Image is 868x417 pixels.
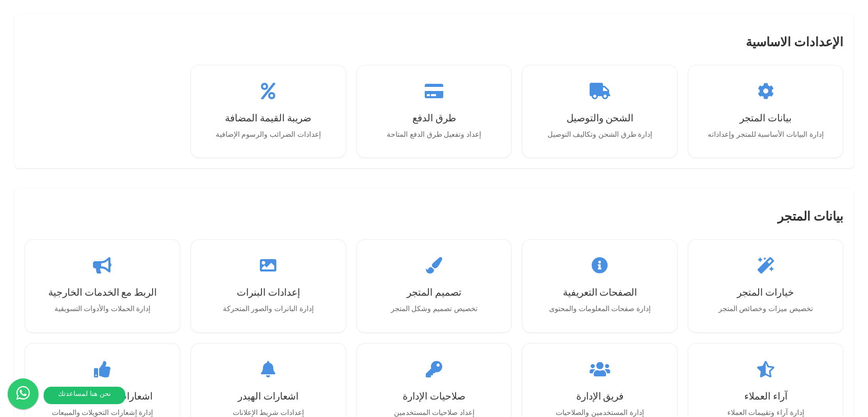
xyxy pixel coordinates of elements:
p: إدارة البيانات الأساسية للمتجر وإعداداته [706,129,825,140]
h3: اشعارات الهيدر [209,390,328,402]
a: ضريبة القيمة المضافةإعدادات الضرائب والرسوم الإضافية [198,72,338,151]
a: طرق الدفعإعداد وتفعيل طرق الدفع المتاحة [364,72,504,151]
p: إدارة طرق الشحن وتكاليف التوصيل [540,129,659,140]
h3: الصفحات التعريفية [540,286,659,298]
a: بيانات المتجرإدارة البيانات الأساسية للمتجر وإعداداته [695,72,836,151]
h3: إعدادات البنرات [209,286,328,298]
h3: ضريبة القيمة المضافة [209,112,328,124]
h3: صلاحيات الإدارة [374,390,494,402]
p: تخصيص تصميم وشكل المتجر [374,303,494,315]
p: إدارة الحملات والأدوات التسويقية [43,303,162,315]
p: إدارة البانرات والصور المتحركة [209,303,328,315]
h3: آراء العملاء [706,390,825,402]
h3: الشحن والتوصيل [540,112,659,124]
p: تخصيص ميزات وخصائص المتجر [706,303,825,315]
p: إعدادات الضرائب والرسوم الإضافية [209,129,328,140]
h3: خيارات المتجر [706,286,825,298]
a: الشحن والتوصيلإدارة طرق الشحن وتكاليف التوصيل [530,72,670,151]
a: الصفحات التعريفيةإدارة صفحات المعلومات والمحتوى [530,247,670,325]
a: خيارات المتجرتخصيص ميزات وخصائص المتجر [695,247,836,325]
h2: بيانات المتجر [25,209,843,229]
a: الربط مع الخدمات الخارجيةإدارة الحملات والأدوات التسويقية [32,247,173,325]
p: إعداد وتفعيل طرق الدفع المتاحة [374,129,494,140]
h2: الإعدادات الاساسية [25,35,843,55]
h3: فريق الإدارة [540,390,659,402]
a: تصميم المتجرتخصيص تصميم وشكل المتجر [364,247,504,325]
h3: الربط مع الخدمات الخارجية [43,286,162,298]
p: إدارة صفحات المعلومات والمحتوى [540,303,659,315]
h3: بيانات المتجر [706,112,825,124]
h3: طرق الدفع [374,112,494,124]
h3: تصميم المتجر [374,286,494,298]
h3: اشعارات أحدث التحويلات [43,390,162,402]
a: إعدادات البنراتإدارة البانرات والصور المتحركة [198,247,338,325]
